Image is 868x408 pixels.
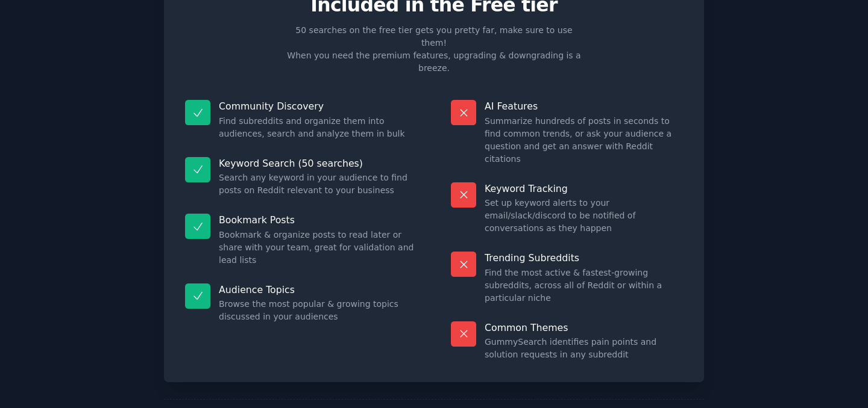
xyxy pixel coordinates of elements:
[485,321,683,334] p: Common Themes
[485,100,683,113] p: AI Features
[219,214,417,226] p: Bookmark Posts
[219,100,417,113] p: Community Discovery
[485,197,683,235] dd: Set up keyword alerts to your email/slack/discord to be notified of conversations as they happen
[485,115,683,165] dd: Summarize hundreds of posts in seconds to find common trends, or ask your audience a question and...
[282,24,586,75] p: 50 searches on the free tier gets you pretty far, make sure to use them! When you need the premiu...
[219,283,417,296] p: Audience Topics
[485,336,683,361] dd: GummySearch identifies pain points and solution requests in any subreddit
[219,157,417,170] p: Keyword Search (50 searches)
[219,229,417,267] dd: Bookmark & organize posts to read later or share with your team, great for validation and lead lists
[219,298,417,323] dd: Browse the most popular & growing topics discussed in your audiences
[485,267,683,304] dd: Find the most active & fastest-growing subreddits, across all of Reddit or within a particular niche
[485,182,683,195] p: Keyword Tracking
[219,115,417,140] dd: Find subreddits and organize them into audiences, search and analyze them in bulk
[219,172,417,197] dd: Search any keyword in your audience to find posts on Reddit relevant to your business
[485,252,683,264] p: Trending Subreddits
